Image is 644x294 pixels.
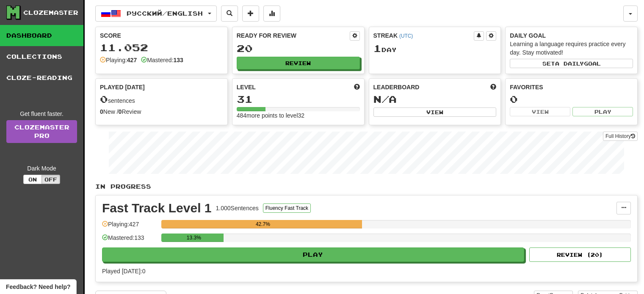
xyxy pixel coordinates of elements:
button: Off [41,175,60,184]
button: View [373,107,497,117]
button: View [510,107,570,116]
button: On [23,175,42,184]
div: Playing: [100,56,137,64]
button: Русский/English [95,5,217,22]
div: 484 more points to level 32 [237,111,360,120]
a: ClozemasterPro [6,120,77,143]
div: Ready for Review [237,31,350,40]
div: Mastered: 133 [102,234,157,247]
span: Level [237,83,256,91]
button: Add sentence to collection [242,5,259,22]
button: Seta dailygoal [510,59,633,68]
div: Get fluent faster. [6,110,77,118]
button: Play [102,247,524,262]
div: Streak [373,31,474,40]
div: Dark Mode [6,164,77,173]
div: 42.7% [164,220,362,228]
span: Open feedback widget [6,283,70,291]
button: Review [237,57,360,69]
strong: 0 [119,108,122,115]
div: New / Review [100,107,223,116]
div: 20 [237,43,360,54]
strong: 0 [100,108,103,115]
span: Русский / English [127,10,203,17]
button: Play [572,107,633,116]
strong: 133 [173,57,183,63]
span: This week in points, UTC [490,83,496,91]
p: In Progress [95,182,638,191]
div: Learning a language requires practice every day. Stay motivated! [510,40,633,57]
a: (UTC) [399,33,413,39]
div: 1.000 Sentences [216,204,259,212]
button: Review (20) [529,247,631,262]
button: Full History [603,132,638,141]
button: Search sentences [221,5,238,22]
div: Daily Goal [510,31,633,40]
div: Day [373,43,497,54]
div: sentences [100,94,223,105]
div: 31 [237,94,360,104]
div: Playing: 427 [102,220,157,234]
span: N/A [373,93,397,105]
span: Played [DATE] [100,83,145,91]
div: Clozemaster [23,8,78,17]
div: Favorites [510,83,633,91]
div: Score [100,31,223,40]
div: 13.3% [164,234,224,242]
span: Played [DATE]: 0 [102,268,145,275]
span: 0 [100,93,108,105]
button: More stats [263,5,280,22]
span: 1 [373,42,381,54]
div: Fast Track Level 1 [102,202,212,214]
strong: 427 [127,57,137,63]
span: Score more points to level up [354,83,360,91]
span: Leaderboard [373,83,420,91]
div: Mastered: [141,56,183,64]
div: 0 [510,94,633,104]
button: Fluency Fast Track [263,203,311,213]
span: a daily [555,60,584,66]
div: 11.052 [100,42,223,53]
